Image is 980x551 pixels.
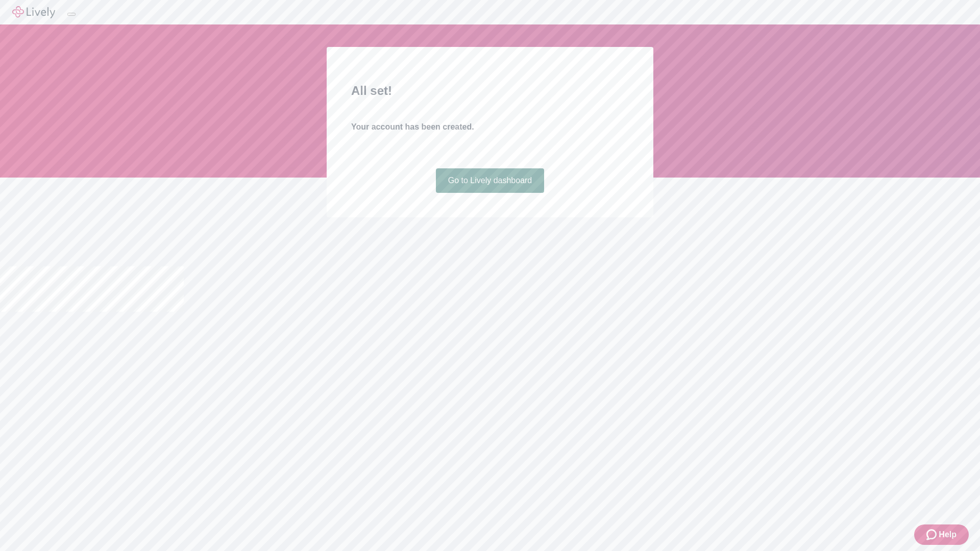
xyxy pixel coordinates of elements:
[12,6,55,18] img: Lively
[351,82,629,100] h2: All set!
[67,13,76,16] button: Log out
[436,168,545,193] a: Go to Lively dashboard
[914,524,969,545] button: Zendesk support iconHelp
[351,121,629,133] h4: Your account has been created.
[939,529,957,541] span: Help
[926,529,939,541] svg: Zendesk support icon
